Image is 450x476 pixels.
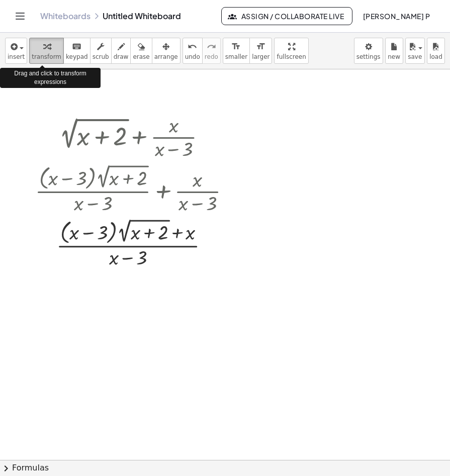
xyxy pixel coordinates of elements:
span: new [388,53,400,60]
button: arrange [152,38,181,64]
i: undo [188,41,197,53]
button: scrub [90,38,112,64]
span: draw [114,53,129,60]
span: arrange [154,53,178,60]
span: save [408,53,422,60]
span: erase [133,53,149,60]
button: transform [29,38,64,64]
button: format_sizesmaller [223,38,250,64]
span: fullscreen [277,53,306,60]
span: smaller [225,53,247,60]
button: load [427,38,445,64]
span: larger [252,53,269,60]
button: Assign / Collaborate Live [221,7,352,25]
span: load [429,53,442,60]
button: erase [130,38,152,64]
button: Toggle navigation [12,8,28,24]
span: transform [32,53,61,60]
span: insert [8,53,25,60]
span: settings [356,53,381,60]
span: undo [185,53,200,60]
button: fullscreen [274,38,308,64]
button: redoredo [202,38,221,64]
span: keypad [66,53,88,60]
button: save [405,38,425,64]
i: format_size [256,41,265,53]
span: [PERSON_NAME] P [363,12,430,21]
i: format_size [231,41,241,53]
button: keyboardkeypad [63,38,91,64]
button: format_sizelarger [249,38,272,64]
i: redo [207,41,216,53]
button: settings [354,38,383,64]
button: new [385,38,403,64]
span: scrub [93,53,109,60]
i: keyboard [72,41,81,53]
span: redo [205,53,218,60]
button: insert [5,38,27,64]
button: undoundo [183,38,203,64]
a: Whiteboards [40,11,91,21]
button: [PERSON_NAME] P [354,7,438,25]
span: Assign / Collaborate Live [230,12,344,21]
button: draw [111,38,131,64]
